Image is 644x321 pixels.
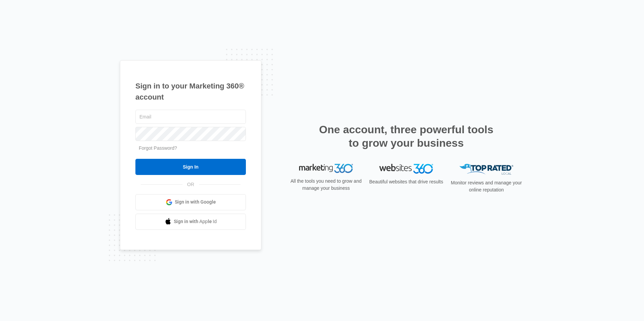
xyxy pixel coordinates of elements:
[135,159,246,175] input: Sign In
[175,199,216,206] span: Sign in with Google
[183,181,199,188] span: OR
[288,178,364,192] p: All the tools you need to grow and manage your business
[317,123,495,150] h2: One account, three powerful tools to grow your business
[174,218,217,225] span: Sign in with Apple Id
[299,164,353,173] img: Marketing 360
[368,178,444,185] p: Beautiful websites that drive results
[459,164,513,175] img: Top Rated Local
[135,80,246,103] h1: Sign in to your Marketing 360® account
[379,164,433,174] img: Websites 360
[135,214,246,230] a: Sign in with Apple Id
[135,194,246,210] a: Sign in with Google
[135,110,246,124] input: Email
[139,145,177,151] a: Forgot Password?
[449,179,524,193] p: Monitor reviews and manage your online reputation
